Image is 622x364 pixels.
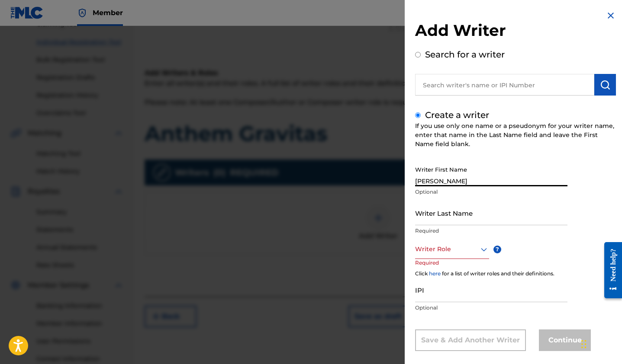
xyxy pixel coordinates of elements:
[10,6,44,19] img: MLC Logo
[415,21,616,43] h2: Add Writer
[77,8,87,18] img: Top Rightsholder
[581,331,587,357] div: Drag
[415,304,567,312] p: Optional
[598,235,622,305] iframe: Resource Center
[429,270,441,277] a: here
[415,270,616,278] div: Click for a list of writer roles and their definitions.
[415,74,594,96] input: Search writer's name or IPI Number
[415,121,616,149] div: If you use only one name or a pseudonym for your writer name, enter that name in the Last Name fi...
[415,227,567,235] p: Required
[493,246,501,253] span: ?
[415,188,567,196] p: Optional
[425,110,489,120] label: Create a writer
[579,322,622,364] iframe: Chat Widget
[415,259,448,278] p: Required
[600,80,610,90] img: Search Works
[93,8,123,18] span: Member
[425,49,505,60] label: Search for a writer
